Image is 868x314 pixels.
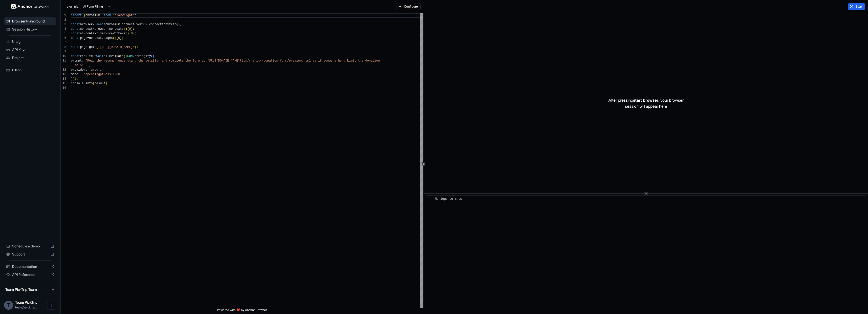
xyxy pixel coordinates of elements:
[12,264,48,269] span: Documentation
[100,14,102,17] span: }
[61,45,66,49] div: 8
[12,68,54,73] span: Billing
[104,54,107,58] span: ai
[61,68,66,72] div: 12
[95,54,104,58] span: await
[98,32,100,35] span: .
[105,23,120,26] span: chromium
[95,82,105,85] span: result
[71,54,80,58] span: const
[131,27,133,31] span: ]
[80,27,93,31] span: context
[12,27,54,32] span: Session History
[127,32,129,35] span: )
[61,13,66,18] div: 1
[86,14,100,17] span: chromium
[61,81,66,86] div: 15
[73,77,74,81] span: )
[84,32,85,35] span: =
[4,242,56,250] div: Schedule a demo
[134,45,136,49] span: )
[109,27,124,31] span: contexts
[125,27,127,31] span: )
[124,27,125,31] span: (
[76,77,78,81] span: ;
[107,27,109,31] span: .
[86,59,176,63] span: 'Read the resume, understand the details, and comp
[80,73,82,76] span: :
[71,23,80,26] span: const
[118,36,120,40] span: 0
[91,54,93,58] span: =
[93,23,94,26] span: =
[100,32,125,35] span: serviceWorkers
[107,54,109,58] span: .
[107,82,109,85] span: ;
[89,68,100,72] span: 'groq'
[93,82,94,85] span: (
[435,197,462,201] span: No logs to show
[120,36,122,40] span: ]
[4,54,56,62] div: Project
[180,23,182,26] span: ;
[71,36,80,40] span: const
[86,82,93,85] span: info
[84,73,122,76] span: 'openai/gpt-oss-120b'
[136,45,138,49] span: ;
[89,45,96,49] span: goto
[98,45,134,49] span: '[URL][DOMAIN_NAME]'
[4,17,56,25] div: Browser Playground
[100,68,102,72] span: ,
[87,36,89,40] span: =
[80,32,84,35] span: ai
[61,31,66,36] div: 5
[47,301,56,310] button: Open menu
[102,36,103,40] span: .
[86,32,98,35] span: context
[89,36,102,40] span: context
[329,59,380,63] span: were her. Limit the donation
[96,23,105,26] span: await
[87,45,89,49] span: .
[74,64,89,67] span: to $10.'
[396,3,421,10] button: Configure
[120,23,122,26] span: .
[89,64,91,67] span: ,
[86,68,87,72] span: :
[61,40,66,45] div: 7
[82,59,84,63] span: :
[61,59,66,63] div: 11
[125,32,127,35] span: (
[61,49,66,54] div: 9
[124,54,125,58] span: (
[4,46,56,54] div: API Keys
[80,23,93,26] span: browser
[113,36,115,40] span: (
[12,19,54,24] span: Browser Playground
[134,14,136,17] span: ;
[133,27,134,31] span: ;
[113,14,134,17] span: 'playwright'
[129,27,131,31] span: 0
[71,73,80,76] span: model
[71,45,80,49] span: await
[71,82,84,85] span: console
[176,59,240,63] span: lete the form at [URL][DOMAIN_NAME]
[74,77,76,81] span: )
[12,244,48,249] span: Schedule a demo
[122,36,124,40] span: ;
[71,59,82,63] span: prompt
[71,77,73,81] span: }
[4,66,56,74] div: Billing
[61,22,66,27] div: 3
[104,14,111,17] span: from
[104,36,113,40] span: pages
[115,36,116,40] span: )
[4,271,56,279] div: API Reference
[84,14,85,17] span: {
[61,27,66,31] div: 4
[633,98,658,103] span: start browser
[240,59,329,63] span: tion/charity-donation-form/preview.html as if you
[61,86,66,90] div: 16
[71,27,80,31] span: const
